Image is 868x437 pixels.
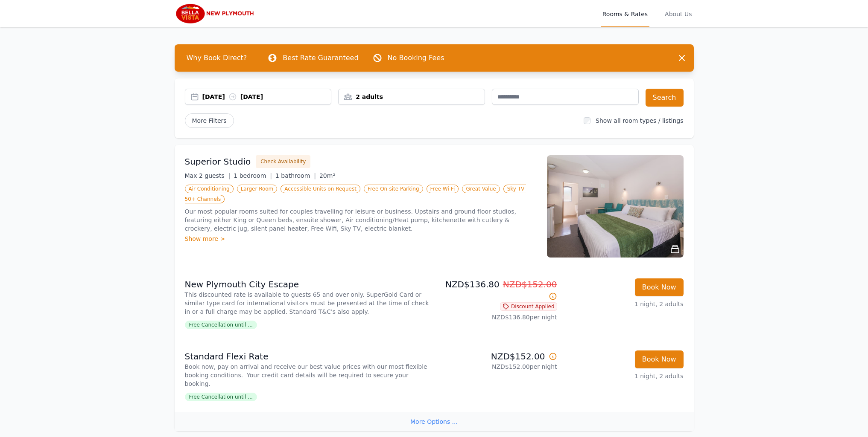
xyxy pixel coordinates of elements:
span: 1 bedroom | [234,172,272,179]
span: 20m² [319,172,335,179]
h3: Superior Studio [185,156,251,168]
span: Free On-site Parking [364,185,423,193]
span: 1 bathroom | [275,172,316,179]
span: Free Cancellation until ... [185,393,257,401]
p: NZD$152.00 [438,350,557,362]
p: New Plymouth City Escape [185,278,431,290]
p: 1 night, 2 adults [564,300,684,308]
span: Free Wi-Fi [427,185,459,193]
label: Show all room types / listings [596,117,683,124]
span: Accessible Units on Request [281,185,360,193]
p: 1 night, 2 adults [564,372,684,380]
button: Check Availability [256,155,310,168]
p: Book now, pay on arrival and receive our best value prices with our most flexible booking conditi... [185,362,431,388]
img: Bella Vista New Plymouth [175,3,257,24]
button: Search [646,89,684,107]
span: Discount Applied [500,302,557,311]
p: NZD$136.80 per night [438,313,557,321]
div: 2 adults [339,93,485,101]
p: NZD$136.80 [438,278,557,302]
span: Great Value [462,185,500,193]
span: NZD$152.00 [503,279,557,289]
span: Larger Room [237,185,278,193]
div: More Options ... [175,412,694,431]
span: Max 2 guests | [185,172,231,179]
div: Show more > [185,234,537,243]
p: Standard Flexi Rate [185,350,431,362]
p: Our most popular rooms suited for couples travelling for leisure or business. Upstairs and ground... [185,207,537,233]
span: Free Cancellation until ... [185,321,257,329]
button: Book Now [635,350,684,368]
span: More Filters [185,113,234,128]
span: Air Conditioning [185,185,234,193]
button: Book Now [635,278,684,296]
p: No Booking Fees [388,53,444,63]
p: Best Rate Guaranteed [283,53,358,63]
p: NZD$152.00 per night [438,362,557,371]
div: [DATE] [DATE] [202,93,331,101]
p: This discounted rate is available to guests 65 and over only. SuperGold Card or similar type card... [185,290,431,316]
span: Why Book Direct? [180,49,254,67]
